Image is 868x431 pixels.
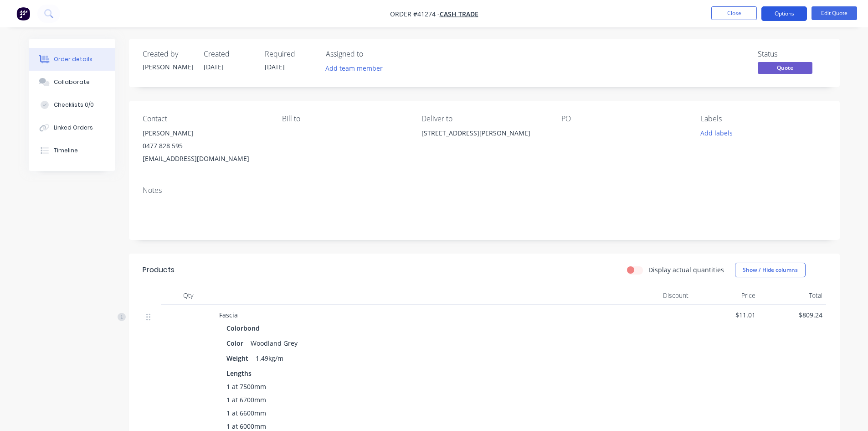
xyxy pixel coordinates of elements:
div: [PERSON_NAME] [143,62,193,72]
span: Lengths [226,369,252,378]
button: Options [761,6,807,21]
button: Add team member [326,62,388,74]
div: Price [692,286,759,305]
img: Factory [16,7,30,21]
div: Linked Orders [54,124,93,132]
span: Fascia [219,311,238,319]
div: Required [265,50,315,58]
span: $809.24 [763,310,822,320]
div: [STREET_ADDRESS][PERSON_NAME] [421,127,546,140]
button: Add labels [696,127,738,139]
div: Deliver to [421,114,546,123]
div: [EMAIL_ADDRESS][DOMAIN_NAME] [143,152,267,165]
button: Show / Hide columns [735,263,806,277]
button: Timeline [29,139,115,162]
div: [PERSON_NAME] [143,127,267,140]
div: Status [758,50,826,58]
div: Checklists 0/0 [54,101,94,109]
div: 0477 828 595 [143,140,267,152]
a: Cash Trade [440,10,478,18]
div: Timeline [54,146,78,155]
label: Display actual quantities [648,265,724,275]
span: [DATE] [204,62,224,71]
div: Discount [626,286,693,305]
button: Close [711,6,757,20]
span: 1 at 7500mm [226,382,266,391]
button: Quote [758,62,812,76]
div: Bill to [282,114,407,123]
div: Created by [143,50,193,58]
div: Qty [161,286,216,305]
span: 1 at 6000mm [226,421,266,431]
button: Add team member [320,62,387,74]
div: Color [226,337,247,350]
div: Created [204,50,254,58]
div: Contact [143,114,267,123]
button: Collaborate [29,71,115,93]
div: Woodland Grey [247,337,301,350]
div: Labels [701,114,826,123]
div: PO [561,114,686,123]
div: 1.49kg/m [252,352,287,365]
button: Order details [29,48,115,71]
span: $11.01 [696,310,755,320]
div: Notes [143,186,826,195]
div: Weight [226,352,252,365]
div: Collaborate [54,78,90,86]
div: [PERSON_NAME]0477 828 595[EMAIL_ADDRESS][DOMAIN_NAME] [143,127,267,165]
span: Quote [758,62,812,73]
div: Products [143,265,175,275]
div: Assigned to [326,50,417,58]
span: 1 at 6600mm [226,408,266,418]
button: Edit Quote [812,6,857,20]
span: 1 at 6700mm [226,395,266,405]
div: [STREET_ADDRESS][PERSON_NAME] [421,127,546,156]
button: Checklists 0/0 [29,93,115,116]
button: Linked Orders [29,116,115,139]
span: Order #41274 - [390,10,440,18]
div: Colorbond [226,322,263,335]
div: Total [759,286,826,305]
div: Order details [54,55,92,63]
span: [DATE] [265,62,285,71]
